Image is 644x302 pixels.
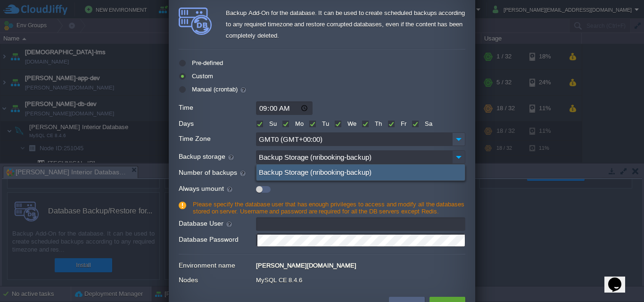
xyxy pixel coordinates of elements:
label: Number of backups [179,166,255,179]
label: Days [179,117,255,130]
label: Su [267,120,277,127]
label: Manual (crontab) [190,86,247,93]
label: Always umount [179,182,255,195]
label: Pre-defined [190,59,223,66]
iframe: chat widget [604,264,635,293]
label: Database User [179,217,255,230]
div: Backup Storage (nribooking-backup) [256,164,465,180]
img: backup-logo.png [179,8,212,35]
label: Database Password [179,233,255,246]
label: We [345,120,356,127]
label: Mo [293,120,304,127]
label: Th [372,120,382,127]
label: Nodes [179,274,255,286]
label: Fr [398,120,406,127]
div: Please specify the database user that has enough privileges to access and modify all the database... [179,200,465,215]
label: Backup storage [179,150,255,163]
div: [PERSON_NAME][DOMAIN_NAME] [256,259,465,269]
label: Time Zone [179,132,255,145]
label: Environment name [179,259,255,272]
div: Backup Add-On for the database. It can be used to create scheduled backups according to any requi... [226,8,465,45]
div: MySQL CE 8.4.6 [256,274,465,284]
label: Sa [422,120,432,127]
label: Tu [320,120,329,127]
label: Custom [190,73,213,80]
label: Time [179,101,255,114]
